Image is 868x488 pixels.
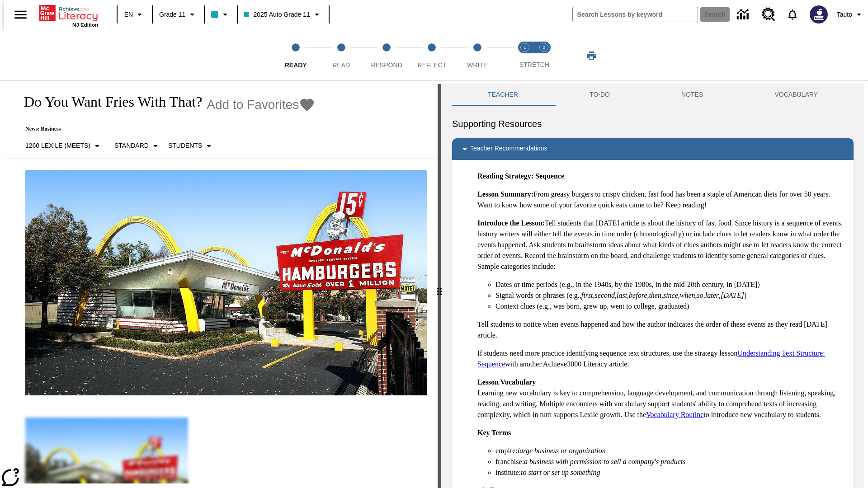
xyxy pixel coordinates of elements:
span: Read [332,61,350,69]
text: 2 [542,45,545,50]
em: second [595,291,615,299]
button: Open side menu [7,1,34,28]
span: Respond [371,61,402,69]
p: 1260 Lexile (Meets) [25,141,90,150]
button: TO-DO [554,84,646,106]
li: Context clues (e.g., was born, grew up, went to college, graduated) [495,301,846,312]
h1: Do You Want Fries With That? [14,94,202,110]
a: Vocabulary Routine [646,411,703,418]
em: a business with permission to sell a company's products [524,458,686,465]
em: before [629,291,647,299]
button: Language: EN, Select a language [120,6,149,23]
span: Add to Favorites [207,98,299,112]
li: empire: [495,446,846,456]
li: Signal words or phrases (e.g., , , , , , , , , , ) [495,290,846,301]
p: Learning new vocabulary is key to comprehension, language development, and communication through ... [477,377,846,420]
button: Reflect step 4 of 5 [406,31,458,80]
p: From greasy burgers to crispy chicken, fast food has been a staple of American diets for over 50 ... [477,189,846,211]
div: activity [441,84,864,488]
button: Add to Favorites - Do You Want Fries With That? [207,97,315,113]
span: STRETCH [519,61,549,68]
em: large business or organization [518,447,606,455]
strong: Introduce the Lesson: [477,219,545,227]
em: last [617,291,627,299]
em: then [649,291,661,299]
li: institute: [495,467,846,478]
span: Grade 11 [159,10,185,19]
p: Tell students to notice when events happened and how the author indicates the order of these even... [477,319,846,341]
button: Stretch Respond step 2 of 2 [531,31,557,80]
span: Reflect [418,61,447,69]
button: Teacher [452,84,554,106]
span: Tauto [837,10,852,19]
span: EN [124,10,133,19]
button: NOTES [646,84,739,106]
button: VOCABULARY [739,84,854,106]
strong: Lesson Summary: [477,190,533,198]
div: reading [4,84,438,483]
button: Ready step 1 of 5 [269,31,322,80]
span: Write [467,61,487,69]
span: NJ Edition [72,22,98,28]
strong: Lesson Vocabulary [477,378,536,386]
button: Stretch Read step 1 of 2 [512,31,538,80]
strong: Reading Strategy: [477,172,533,180]
li: Dates or time periods (e.g., in the 1940s, by the 1900s, in the mid-20th century, in [DATE]) [495,279,846,290]
input: search field [573,7,698,22]
div: Home [39,3,98,28]
button: Select Student [165,138,218,154]
em: later [705,291,719,299]
button: Grade: Grade 11, Select a grade [156,6,201,23]
h6: Supporting Resources [452,117,854,131]
div: Instructional Panel Tabs [452,84,854,106]
strong: Sequence [535,172,564,180]
div: Press Enter or Spacebar and then press right and left arrow keys to move the slider [438,84,441,488]
a: Notifications [781,3,804,26]
p: If students need more practice identifying sequence text structures, use the strategy lesson with... [477,348,846,370]
strong: Key Terms [477,429,511,436]
p: Standard [114,141,149,150]
div: Teacher Recommendations [452,138,854,160]
button: Class color is light blue. Change class color [208,6,234,23]
button: Scaffolds, Standard [111,138,165,154]
a: Understanding Text Structure: Sequence [477,349,825,368]
em: first [581,291,593,299]
em: when [680,291,695,299]
button: Print [577,47,606,64]
span: Ready [285,61,307,69]
button: Select a new avatar [804,3,833,26]
button: Respond step 3 of 5 [360,31,413,80]
button: Read step 2 of 5 [315,31,367,80]
button: Write step 5 of 5 [451,31,504,80]
em: so [697,291,703,299]
span: 2025 Auto Grade 11 [244,10,310,19]
img: Avatar [810,5,828,23]
button: Class: 2025 Auto Grade 11, Select your class [241,6,325,23]
p: News: Business [14,126,315,132]
a: Resource Center, Will open in new tab [756,2,781,27]
button: Select Lexile, 1260 Lexile (Meets) [22,138,106,154]
button: Profile/Settings [833,6,868,23]
em: [DATE] [721,291,744,299]
p: Teacher Recommendations [470,144,547,155]
a: Data Center [731,2,756,27]
em: to start or set up something [521,469,600,476]
p: Tell students that [DATE] article is about the history of fast food. Since history is a sequence ... [477,218,846,272]
li: franchise: [495,456,846,467]
img: One of the first McDonald's stores, with the iconic red sign and golden arches. [25,170,427,396]
em: since [663,291,678,299]
p: Students [168,141,202,150]
text: 1 [524,45,526,50]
